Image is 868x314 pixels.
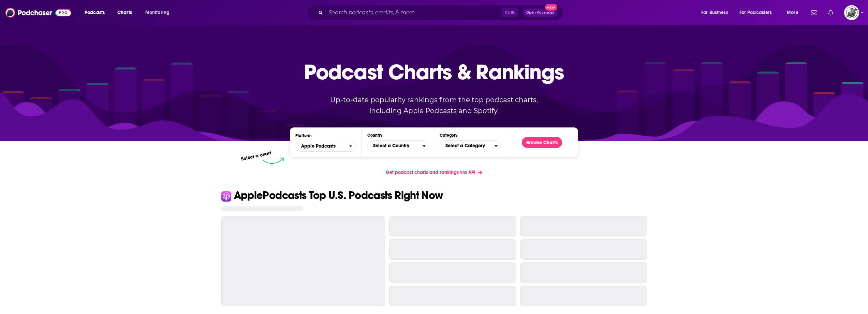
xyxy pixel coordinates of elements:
[234,190,443,201] p: Apple Podcasts Top U.S. Podcasts Right Now
[440,140,495,152] span: Select a Category
[808,7,820,18] a: Show notifications dropdown
[440,140,501,151] button: Categories
[313,5,570,21] div: Search podcasts, credits, & more...
[113,7,136,18] a: Charts
[701,8,728,17] span: For Business
[782,7,807,18] button: open menu
[386,169,475,175] span: Get podcast charts and rankings via API
[696,7,737,18] button: open menu
[326,7,502,18] input: Search podcasts, credits, & more...
[80,7,114,18] button: open menu
[145,8,170,17] span: Monitoring
[367,140,428,151] button: Countries
[739,8,772,17] span: For Podcasters
[85,8,105,17] span: Podcasts
[735,7,782,18] button: open menu
[295,141,356,152] h2: Platforms
[5,6,71,19] img: Podchaser - Follow, Share and Rate Podcasts
[844,5,859,20] img: User Profile
[844,5,859,20] button: Show profile menu
[141,7,178,18] button: open menu
[825,7,836,18] a: Show notifications dropdown
[304,50,564,94] p: Podcast Charts & Rankings
[317,94,551,116] p: Up-to-date popularity rankings from the top podcast charts, including Apple Podcasts and Spotify.
[523,9,558,17] button: Open AdvancedNew
[296,140,349,152] span: Apple Podcasts
[522,137,562,148] button: Browse Charts
[380,164,488,181] a: Get podcast charts and rankings via API
[502,8,518,17] span: Ctrl K
[526,11,555,14] span: Open Advanced
[241,150,272,162] p: Select a chart
[263,158,284,164] img: select arrow
[221,191,231,201] img: Apple Icon
[368,140,422,152] span: Select a Country
[787,8,798,17] span: More
[295,141,356,152] button: open menu
[117,8,132,17] span: Charts
[545,4,557,11] span: New
[844,5,859,20] span: Logged in as PodProMaxBooking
